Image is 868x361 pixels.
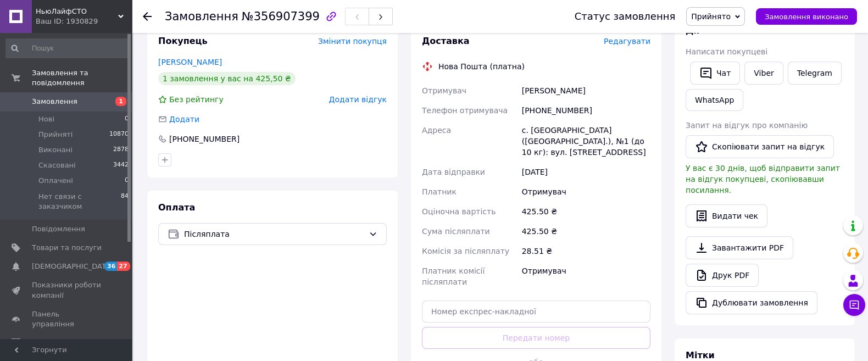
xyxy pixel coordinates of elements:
span: Нові [38,114,54,124]
span: Покупець [158,36,208,46]
a: WhatsApp [686,89,743,111]
span: 27 [117,262,130,271]
button: Скопіювати запит на відгук [686,135,834,158]
input: Номер експрес-накладної [422,301,650,323]
div: Нова Пошта (платна) [436,61,527,72]
span: Отримувач [422,86,466,95]
span: НьюЛайфСТО [36,7,118,16]
a: Друк PDF [686,264,759,287]
span: 2878 [113,145,129,155]
span: Панель управління [32,309,102,329]
span: 10870 [109,130,129,140]
span: Дата відправки [422,168,485,176]
div: 28.51 ₴ [520,241,653,261]
span: 0 [125,114,129,124]
span: Комісія за післяплату [422,247,509,256]
span: Написати покупцеві [686,47,767,56]
span: Додати [169,115,199,124]
span: Платник [422,187,457,196]
div: 425.50 ₴ [520,202,653,221]
span: Сума післяплати [422,227,490,236]
button: Чат з покупцем [843,294,865,316]
span: Замовлення [165,10,238,23]
span: Прийняті [38,130,73,140]
span: Запит на відгук про компанію [686,121,808,130]
span: 1 [115,97,126,106]
div: с. [GEOGRAPHIC_DATA] ([GEOGRAPHIC_DATA].), №1 (до 10 кг): вул. [STREET_ADDRESS] [520,120,653,162]
span: [DEMOGRAPHIC_DATA] [32,262,113,271]
a: Telegram [788,62,842,85]
span: Відгуки [32,338,60,348]
a: Завантажити PDF [686,236,793,259]
span: Редагувати [604,37,650,46]
span: 84 [121,192,129,212]
span: 0 [125,176,129,186]
span: Замовлення виконано [765,13,848,21]
span: Товари та послуги [32,243,102,253]
div: Отримувач [520,261,653,292]
a: [PERSON_NAME] [158,58,222,66]
span: Післяплата [184,228,364,240]
div: [PHONE_NUMBER] [520,101,653,120]
span: У вас є 30 днів, щоб відправити запит на відгук покупцеві, скопіювавши посилання. [686,164,840,195]
span: Нет связи с заказчиком [38,192,121,212]
span: Оплата [158,202,195,213]
span: Виконані [38,145,73,155]
span: №356907399 [242,10,320,23]
div: [PERSON_NAME] [520,81,653,101]
div: 425.50 ₴ [520,221,653,241]
span: Прийнято [691,12,731,21]
div: Ваш ID: 1930829 [36,16,132,26]
button: Дублювати замовлення [686,291,817,314]
span: Адреса [422,126,451,135]
span: Додати відгук [329,95,387,104]
span: Замовлення та повідомлення [32,68,132,88]
div: [DATE] [520,162,653,182]
span: Телефон отримувача [422,106,508,115]
button: Видати чек [686,204,767,227]
span: Повідомлення [32,224,85,234]
span: Оціночна вартість [422,207,496,216]
a: Viber [744,62,783,85]
span: Доставка [422,36,470,46]
button: Чат [690,62,740,85]
span: Дії [686,25,699,36]
div: Отримувач [520,182,653,202]
div: Статус замовлення [575,11,676,22]
span: Скасовані [38,160,76,170]
span: Показники роботи компанії [32,280,102,300]
span: Замовлення [32,97,77,107]
span: Мітки [686,350,715,360]
button: Замовлення виконано [756,8,857,25]
div: 1 замовлення у вас на 425,50 ₴ [158,72,296,85]
span: Платник комісії післяплати [422,266,485,286]
span: Оплачені [38,176,73,186]
span: Змінити покупця [318,37,387,46]
div: Повернутися назад [143,11,152,22]
span: Без рейтингу [169,95,224,104]
input: Пошук [5,38,130,58]
div: [PHONE_NUMBER] [168,134,241,145]
span: 3442 [113,160,129,170]
span: 36 [104,262,117,271]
